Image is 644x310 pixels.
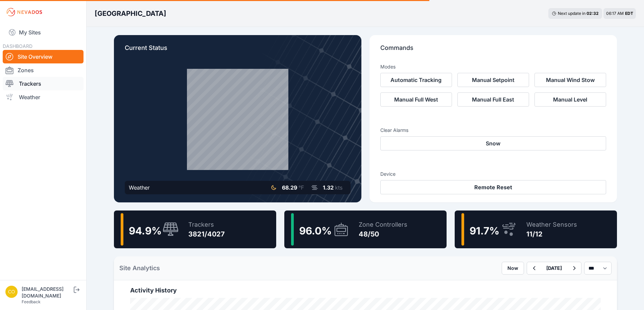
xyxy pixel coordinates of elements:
[129,225,162,237] span: 94.9 %
[3,77,84,90] a: Trackers
[119,263,160,273] h2: Site Analytics
[323,184,334,191] span: 1.32
[606,11,624,16] span: 06:17 AM
[380,171,606,177] h3: Device
[5,286,18,298] img: controlroomoperator@invenergy.com
[541,262,567,274] button: [DATE]
[457,73,529,87] button: Manual Setpoint
[188,229,225,239] div: 3821/4027
[502,262,524,275] button: Now
[558,11,586,16] span: Next update in
[129,184,150,192] div: Weather
[380,73,452,87] button: Automatic Tracking
[188,220,225,229] div: Trackers
[3,24,84,40] a: My Sites
[5,7,43,18] img: Nevados
[22,286,72,299] div: [EMAIL_ADDRESS][DOMAIN_NAME]
[299,225,332,237] span: 96.0 %
[359,220,407,229] div: Zone Controllers
[95,5,166,22] nav: Breadcrumb
[359,229,407,239] div: 48/50
[114,210,276,248] a: 94.9%Trackers3821/4027
[470,225,499,237] span: 91.7 %
[22,299,41,304] a: Feedback
[380,63,396,70] h3: Modes
[3,63,84,77] a: Zones
[380,180,606,194] button: Remote Reset
[380,43,606,58] p: Commands
[284,210,447,248] a: 96.0%Zone Controllers48/50
[380,92,452,107] button: Manual Full West
[526,229,577,239] div: 11/12
[380,127,606,134] h3: Clear Alarms
[335,184,342,191] span: kts
[125,43,351,58] p: Current Status
[625,11,633,16] span: EDT
[534,73,606,87] button: Manual Wind Stow
[282,184,297,191] span: 68.29
[130,286,601,295] h2: Activity History
[587,11,599,16] div: 02 : 32
[455,210,617,248] a: 91.7%Weather Sensors11/12
[3,90,84,104] a: Weather
[3,43,32,49] span: DASHBOARD
[380,136,606,150] button: Snow
[95,9,166,18] h3: [GEOGRAPHIC_DATA]
[299,184,304,191] span: °F
[526,220,577,229] div: Weather Sensors
[457,92,529,107] button: Manual Full East
[534,92,606,107] button: Manual Level
[3,50,84,63] a: Site Overview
